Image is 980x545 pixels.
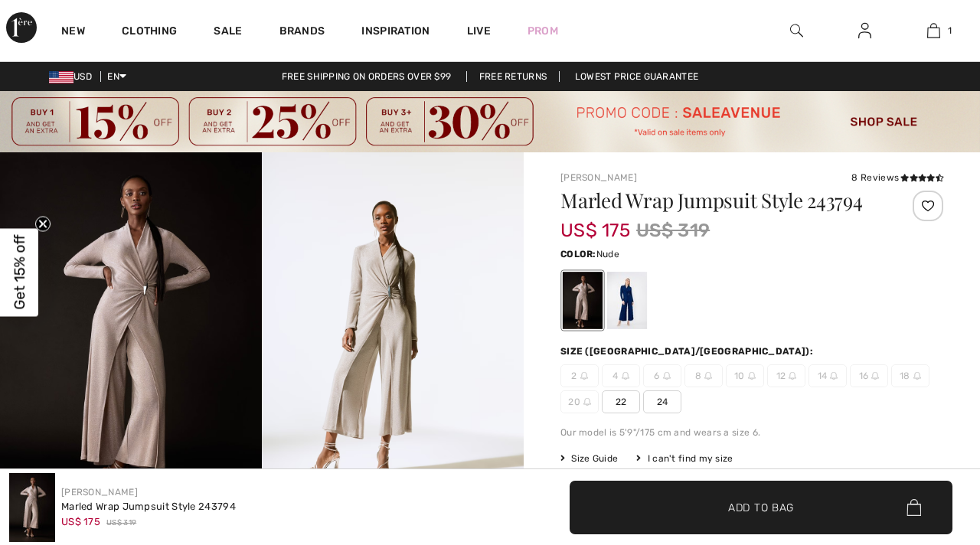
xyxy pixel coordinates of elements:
[704,372,712,380] img: ring-m.svg
[61,24,85,41] a: New
[563,71,711,82] a: Lowest Price Guarantee
[560,204,630,241] span: US$ 175
[61,499,236,514] div: Marled Wrap Jumpsuit Style 243794
[563,272,603,329] div: Nude
[214,24,242,41] a: Sale
[808,364,847,387] span: 14
[560,364,599,387] span: 2
[61,487,138,498] a: [PERSON_NAME]
[684,364,723,387] span: 8
[636,452,733,465] div: I can't find my size
[846,21,884,41] a: Sign In
[279,24,325,41] a: Brands
[790,21,803,40] img: search the website
[583,398,591,406] img: ring-m.svg
[871,372,879,380] img: ring-m.svg
[850,364,888,387] span: 16
[728,499,794,515] span: Add to Bag
[262,152,524,545] img: Marled Wrap Jumpsuit Style 243794. 2
[636,217,710,244] span: US$ 319
[560,390,599,413] span: 20
[35,217,51,232] button: Close teaser
[900,21,967,40] a: 1
[602,390,640,413] span: 22
[467,23,491,39] a: Live
[9,473,55,542] img: Marled Wrap Jumpsuit Style 243794
[602,364,640,387] span: 4
[106,517,136,529] span: US$ 319
[49,71,73,83] img: US Dollar
[830,372,838,380] img: ring-m.svg
[107,71,126,82] span: EN
[49,71,98,82] span: USD
[851,171,943,184] div: 8 Reviews
[560,426,943,439] div: Our model is 5'9"/175 cm and wears a size 6.
[11,235,28,310] span: Get 15% off
[913,372,921,380] img: ring-m.svg
[643,390,681,413] span: 24
[663,372,671,380] img: ring-m.svg
[927,21,940,40] img: My Bag
[560,249,596,259] span: Color:
[767,364,805,387] span: 12
[607,272,647,329] div: Navy Blue
[891,364,929,387] span: 18
[643,364,681,387] span: 6
[528,23,558,39] a: Prom
[466,71,560,82] a: Free Returns
[570,481,952,534] button: Add to Bag
[560,191,880,210] h1: Marled Wrap Jumpsuit Style 243794
[622,372,629,380] img: ring-m.svg
[596,249,619,259] span: Nude
[906,499,921,516] img: Bag.svg
[560,172,637,183] a: [PERSON_NAME]
[748,372,756,380] img: ring-m.svg
[726,364,764,387] span: 10
[122,24,177,41] a: Clothing
[560,344,816,358] div: Size ([GEOGRAPHIC_DATA]/[GEOGRAPHIC_DATA]):
[858,21,871,40] img: My Info
[580,372,588,380] img: ring-m.svg
[61,516,100,527] span: US$ 175
[560,452,618,465] span: Size Guide
[361,24,430,41] span: Inspiration
[269,71,464,82] a: Free shipping on orders over $99
[948,24,952,38] span: 1
[789,372,796,380] img: ring-m.svg
[6,12,37,43] img: 1ère Avenue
